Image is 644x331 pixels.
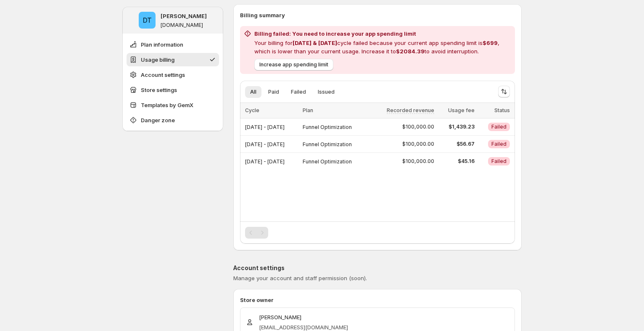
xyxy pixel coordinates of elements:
[498,86,510,97] button: Sort the results
[233,264,522,272] p: Account settings
[254,29,512,38] h2: Billing failed: You need to increase your app spending limit
[402,141,434,147] span: $100,000.00
[303,107,313,113] span: Plan
[491,123,507,130] span: Failed
[254,59,333,71] button: Increase app spending limit
[303,124,352,130] span: Funnel Optimization
[245,227,268,239] nav: Pagination
[259,313,348,321] p: [PERSON_NAME]
[259,61,328,68] span: Increase app spending limit
[127,98,219,112] button: Templates by GemX
[254,39,512,55] p: Your billing for cycle failed because your current app spending limit is , which is lower than yo...
[402,123,434,130] span: $100,000.00
[240,11,515,19] p: Billing summary
[387,107,434,114] span: Recorded revenue
[161,12,207,20] p: [PERSON_NAME]
[127,38,219,51] button: Plan information
[402,158,434,165] span: $100,000.00
[396,48,425,55] span: $2084.39
[439,141,475,147] span: $56.67
[291,89,306,95] span: Failed
[161,22,203,29] p: [DOMAIN_NAME]
[439,123,475,130] span: $1,439.23
[127,83,219,97] button: Store settings
[439,158,475,165] span: $45.16
[268,89,279,95] span: Paid
[233,275,367,281] span: Manage your account and staff permission (soon).
[250,89,256,95] span: All
[293,39,337,46] span: [DATE] & [DATE]
[139,12,156,29] span: Duc Trinh
[318,89,335,95] span: Issued
[127,113,219,127] button: Danger zone
[483,39,498,46] span: $699
[245,124,285,130] span: [DATE] - [DATE]
[245,158,285,165] span: [DATE] - [DATE]
[141,40,183,49] span: Plan information
[303,158,352,165] span: Funnel Optimization
[491,158,507,165] span: Failed
[141,101,193,109] span: Templates by GemX
[127,68,219,81] button: Account settings
[245,141,285,147] span: [DATE] - [DATE]
[141,71,185,79] span: Account settings
[494,107,510,113] span: Status
[141,86,177,94] span: Store settings
[240,296,515,304] p: Store owner
[448,107,475,113] span: Usage fee
[141,116,175,124] span: Danger zone
[127,53,219,66] button: Usage billing
[303,141,352,147] span: Funnel Optimization
[245,107,259,113] span: Cycle
[141,55,174,64] span: Usage billing
[143,16,152,24] text: DT
[491,141,507,147] span: Failed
